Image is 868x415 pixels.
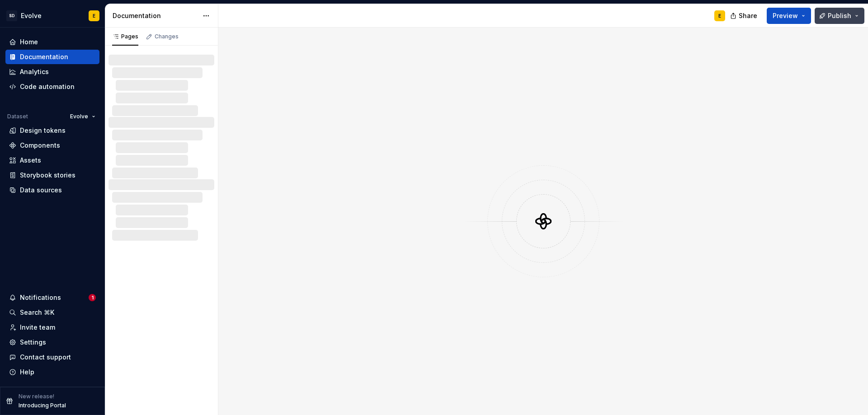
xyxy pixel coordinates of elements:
div: Search ⌘K [20,308,54,317]
div: Changes [155,33,179,40]
button: Help [5,365,99,379]
button: Notifications1 [5,290,99,305]
div: Settings [20,338,46,347]
span: Share [739,11,757,20]
div: Storybook stories [20,171,75,180]
div: Assets [20,156,41,165]
p: New release! [19,393,54,400]
div: Design tokens [20,126,66,135]
div: Documentation [20,52,68,61]
div: Dataset [7,113,28,120]
div: Notifications [20,293,61,302]
div: Analytics [20,67,49,76]
a: Storybook stories [5,168,99,182]
button: Preview [767,8,811,24]
a: Analytics [5,65,99,79]
div: E [93,12,95,19]
button: Contact support [5,350,99,364]
div: SD [6,10,17,21]
span: Preview [773,11,798,20]
a: Assets [5,153,99,168]
div: Code automation [20,82,75,91]
button: Evolve [66,110,99,123]
div: Pages [112,33,138,40]
a: Components [5,138,99,153]
a: Code automation [5,79,99,94]
div: Evolve [21,11,42,20]
button: Publish [815,8,864,24]
a: Home [5,35,99,49]
p: Introducing Portal [19,402,66,409]
a: Data sources [5,183,99,197]
button: Share [726,8,763,24]
div: Invite team [20,323,55,332]
div: Home [20,37,38,47]
div: E [718,12,721,19]
div: Help [20,368,34,377]
span: Publish [828,11,851,20]
a: Design tokens [5,123,99,138]
a: Invite team [5,320,99,335]
span: Evolve [70,113,88,120]
button: SDEvolveE [2,6,103,25]
div: Components [20,141,60,150]
button: Search ⌘K [5,305,99,320]
a: Documentation [5,50,99,64]
span: 1 [89,294,96,301]
a: Settings [5,335,99,350]
div: Data sources [20,186,62,195]
div: Contact support [20,353,71,362]
div: Documentation [113,11,198,20]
